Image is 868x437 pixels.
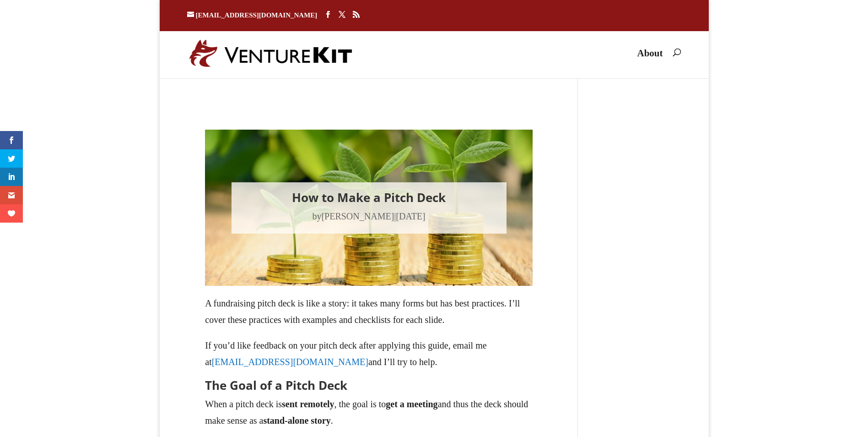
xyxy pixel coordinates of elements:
a: [PERSON_NAME] [321,211,394,221]
strong: get a meeting [386,399,437,409]
strong: stand-alone story [263,415,330,426]
a: About [637,50,663,71]
p: by | [245,208,493,224]
a: [EMAIL_ADDRESS][DOMAIN_NAME] [212,357,368,367]
h1: How to Make a Pitch Deck [245,191,493,208]
img: VentureKit [189,39,352,67]
h2: The Goal of a Pitch Deck [205,379,533,396]
p: If you’d like feedback on your pitch deck after applying this guide, email me at and I’ll try to ... [205,337,533,379]
strong: sent remotely [282,399,334,409]
span: [DATE] [396,211,425,221]
p: A fundraising pitch deck is like a story: it takes many forms but has best practices. I’ll cover ... [205,295,533,337]
a: [EMAIL_ADDRESS][DOMAIN_NAME] [187,11,318,19]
